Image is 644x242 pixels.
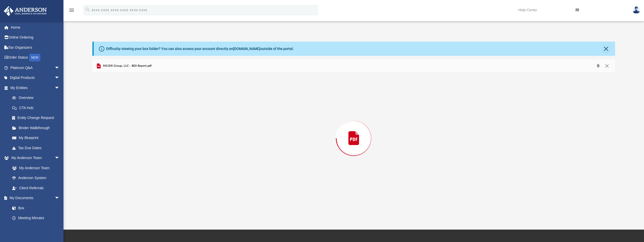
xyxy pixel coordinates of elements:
a: Binder Walkthrough [7,123,67,133]
a: Digital Productsarrow_drop_down [4,73,67,83]
a: Box [7,203,62,213]
span: arrow_drop_down [55,73,65,83]
button: Download [593,62,603,70]
button: Close [603,45,610,52]
div: NEW [29,54,40,61]
a: Home [4,22,67,32]
span: arrow_drop_down [55,63,65,73]
a: Client Referrals [7,183,65,193]
a: Overview [7,93,67,103]
a: [DOMAIN_NAME] [233,47,260,51]
a: My Entitiesarrow_drop_down [4,83,67,93]
span: M2JEK Group, LLC - BOI Report.pdf [102,64,152,68]
a: My Anderson Team [7,163,62,173]
img: User Pic [633,6,640,14]
a: Meeting Minutes [7,213,65,223]
i: menu [69,7,75,13]
a: CTA Hub [7,103,67,113]
span: arrow_drop_down [55,83,65,93]
a: Tax Organizers [4,42,67,53]
div: Preview [92,59,615,204]
i: search [85,7,90,12]
a: My Anderson Teamarrow_drop_down [4,153,65,163]
a: My Documentsarrow_drop_down [4,193,65,203]
a: Order StatusNEW [4,53,67,63]
img: Anderson Advisors Platinum Portal [2,6,48,16]
div: Difficulty viewing your box folder? You can also access your account directly on outside of the p... [106,46,294,51]
a: Entity Change Request [7,113,67,123]
a: My Blueprint [7,133,65,143]
span: arrow_drop_down [55,153,65,163]
a: Online Ordering [4,32,67,43]
a: menu [69,10,75,13]
a: Anderson System [7,173,65,183]
a: Tax Due Dates [7,143,67,153]
button: Close [602,62,612,70]
a: Forms Library [7,223,62,233]
span: arrow_drop_down [55,193,65,203]
a: Platinum Q&Aarrow_drop_down [4,63,67,73]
